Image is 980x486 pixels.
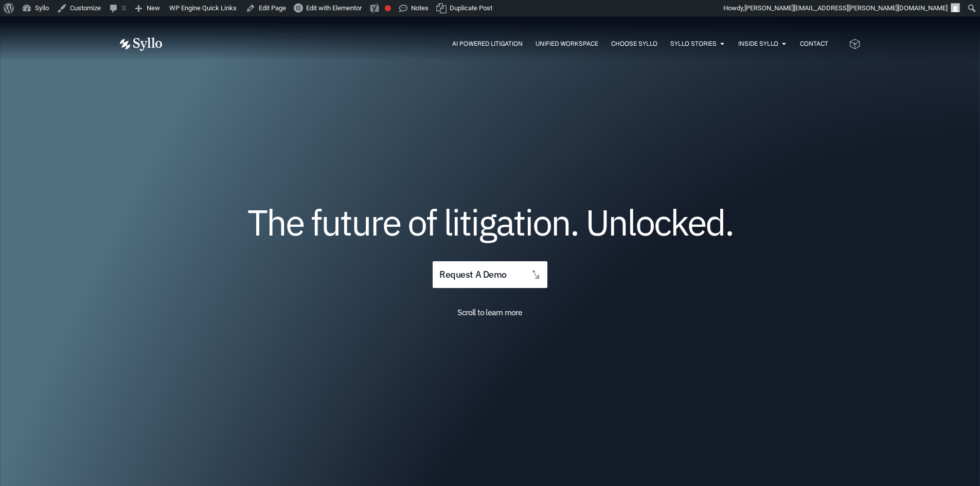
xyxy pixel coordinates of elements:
img: Vector [120,38,162,51]
span: [PERSON_NAME][EMAIL_ADDRESS][PERSON_NAME][DOMAIN_NAME] [744,4,948,12]
h1: The future of litigation. Unlocked. [182,205,799,239]
a: AI Powered Litigation [452,39,523,48]
a: request a demo [433,261,547,289]
div: Menu Toggle [183,39,828,49]
a: Contact [800,39,828,48]
span: Edit with Elementor [306,4,362,12]
span: request a demo [439,270,506,280]
a: Unified Workspace [536,39,598,48]
nav: Menu [183,39,828,49]
a: Choose Syllo [611,39,657,48]
a: Inside Syllo [738,39,778,48]
a: Syllo Stories [670,39,717,48]
span: Scroll to learn more [457,307,522,317]
div: Focus keyphrase not set [385,5,391,11]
